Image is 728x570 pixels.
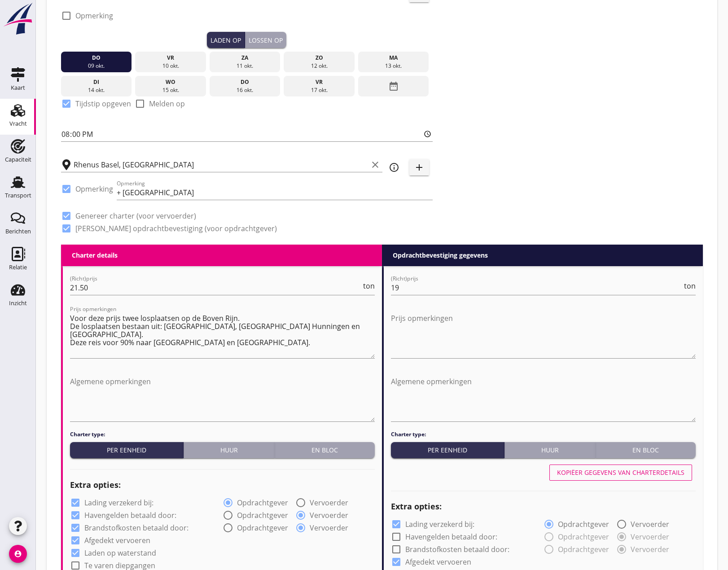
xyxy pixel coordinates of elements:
textarea: Algemene opmerkingen [391,374,696,421]
div: do [212,78,278,86]
button: En bloc [275,442,375,458]
label: Vervoerder [310,523,348,532]
div: Kaart [11,85,25,91]
button: En bloc [596,442,696,458]
textarea: Algemene opmerkingen [70,374,375,421]
button: Lossen op [245,32,286,48]
label: Lading verzekerd bij: [84,498,153,507]
div: Relatie [9,264,27,270]
textarea: Prijs opmerkingen [391,311,696,358]
label: Havengelden betaald door: [405,532,497,541]
h4: Charter type: [70,430,375,438]
div: 09 okt. [63,62,130,70]
div: wo [137,78,204,86]
input: (Richt)prijs [70,281,361,295]
i: add [414,162,425,173]
h2: Extra opties: [70,479,375,491]
label: Opdrachtgever [237,511,288,520]
label: Vervoerder [310,498,348,507]
label: Te varen diepgangen [84,561,155,570]
div: Berichten [5,228,31,234]
div: Huur [508,445,592,455]
div: En bloc [278,445,371,455]
div: 10 okt. [137,62,204,70]
input: Opmerking [117,185,433,200]
button: Kopiëer gegevens van charterdetails [549,465,692,481]
button: Per eenheid [70,442,184,458]
i: account_circle [9,545,27,563]
h2: Extra opties: [391,500,696,513]
label: Vervoerder [310,511,348,520]
label: [PERSON_NAME] opdrachtbevestiging (voor opdrachtgever) [75,224,277,233]
label: Opmerking [75,11,113,20]
button: Huur [184,442,275,458]
label: Vervoerder [631,520,669,529]
div: Laden op [211,35,241,45]
textarea: Prijs opmerkingen [70,311,375,358]
div: Inzicht [9,300,27,306]
div: Per eenheid [74,445,180,455]
div: Per eenheid [395,445,500,455]
label: Afgedekt vervoeren [84,536,150,545]
div: 17 okt. [286,86,352,94]
label: Havengelden betaald door: [84,511,176,520]
div: do [63,54,130,62]
div: 12 okt. [286,62,352,70]
label: Opdrachtgever [237,523,288,532]
label: Opdrachtgever [237,498,288,507]
button: Laden op [207,32,245,48]
div: za [212,54,278,62]
label: Brandstofkosten betaald door: [84,523,189,532]
label: Melden op [149,99,185,108]
div: vr [286,78,352,86]
label: Lading verzekerd bij: [405,520,474,529]
div: di [63,78,130,86]
div: Vracht [9,121,27,127]
button: Per eenheid [391,442,504,458]
div: Transport [5,193,31,198]
label: Afgedekt vervoeren [405,557,471,566]
i: info_outline [389,162,399,173]
div: 15 okt. [137,86,204,94]
label: Brandstofkosten betaald door: [405,545,509,554]
i: clear [370,159,381,170]
div: Huur [187,445,271,455]
div: ma [360,54,427,62]
div: 14 okt. [63,86,130,94]
span: ton [363,282,375,289]
label: Laden op waterstand [84,548,156,557]
input: Losplaats [74,158,368,172]
div: En bloc [599,445,692,455]
img: logo-small.a267ee39.svg [2,2,34,35]
label: Tijdstip opgeven [75,99,131,108]
div: Capaciteit [5,157,31,162]
div: 16 okt. [212,86,278,94]
h4: Charter type: [391,430,696,438]
div: 11 okt. [212,62,278,70]
div: Kopiëer gegevens van charterdetails [557,468,684,477]
label: Genereer charter (voor vervoerder) [75,211,196,220]
div: vr [137,54,204,62]
i: date_range [388,78,399,94]
span: ton [684,282,696,289]
label: Opmerking [75,184,113,193]
button: Huur [504,442,596,458]
div: Lossen op [249,35,283,45]
input: (Richt)prijs [391,281,682,295]
div: zo [286,54,352,62]
label: Opdrachtgever [558,520,609,529]
div: 13 okt. [360,62,427,70]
